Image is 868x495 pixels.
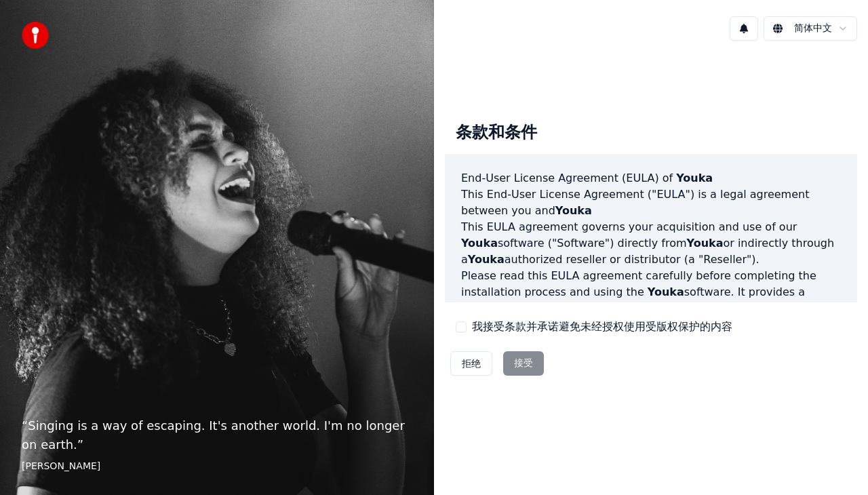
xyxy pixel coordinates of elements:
span: Youka [461,237,498,250]
img: youka [22,22,49,49]
span: Youka [555,204,592,217]
p: “ Singing is a way of escaping. It's another world. I'm no longer on earth. ” [22,416,412,454]
div: 条款和条件 [445,111,548,155]
p: Please read this EULA agreement carefully before completing the installation process and using th... [461,268,841,333]
span: Youka [557,302,594,315]
label: 我接受条款并承诺避免未经授权使用受版权保护的内容 [472,319,732,335]
span: Youka [468,253,505,266]
span: Youka [648,285,684,298]
span: Youka [676,172,713,184]
footer: [PERSON_NAME] [22,460,412,473]
h3: End-User License Agreement (EULA) of [461,170,841,186]
p: This EULA agreement governs your acquisition and use of our software ("Software") directly from o... [461,219,841,268]
span: Youka [687,237,724,250]
p: This End-User License Agreement ("EULA") is a legal agreement between you and [461,186,841,219]
button: 拒绝 [450,351,492,376]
